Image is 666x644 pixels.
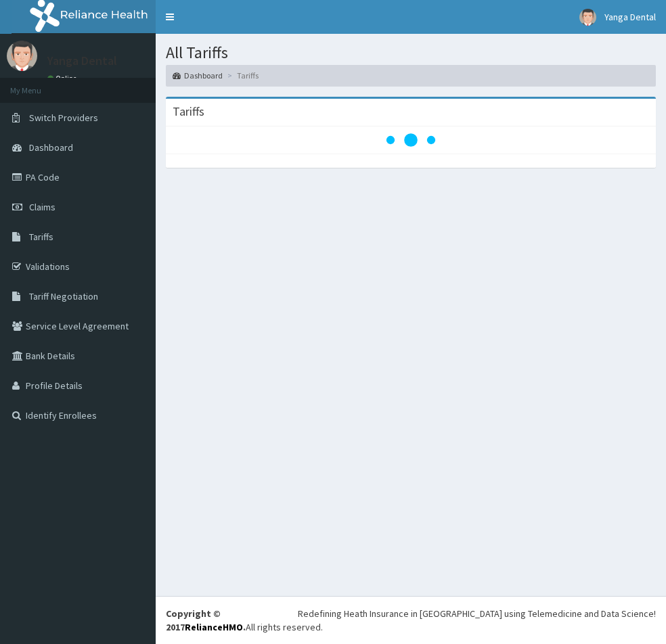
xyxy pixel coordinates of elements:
[29,231,53,243] span: Tariffs
[29,290,98,302] span: Tariff Negotiation
[166,44,656,62] h1: All Tariffs
[384,113,438,167] svg: audio-loading
[604,11,656,23] span: Yanga Dental
[166,607,246,633] strong: Copyright © 2017 .
[156,596,666,644] footer: All rights reserved.
[7,41,37,71] img: User Image
[224,70,259,81] li: Tariffs
[47,74,80,83] a: Online
[29,112,98,124] span: Switch Providers
[173,70,223,81] a: Dashboard
[29,141,73,154] span: Dashboard
[185,621,243,633] a: RelianceHMO
[579,9,596,26] img: User Image
[47,55,117,67] p: Yanga Dental
[29,201,56,213] span: Claims
[173,106,204,118] h3: Tariffs
[298,607,656,620] div: Redefining Heath Insurance in [GEOGRAPHIC_DATA] using Telemedicine and Data Science!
